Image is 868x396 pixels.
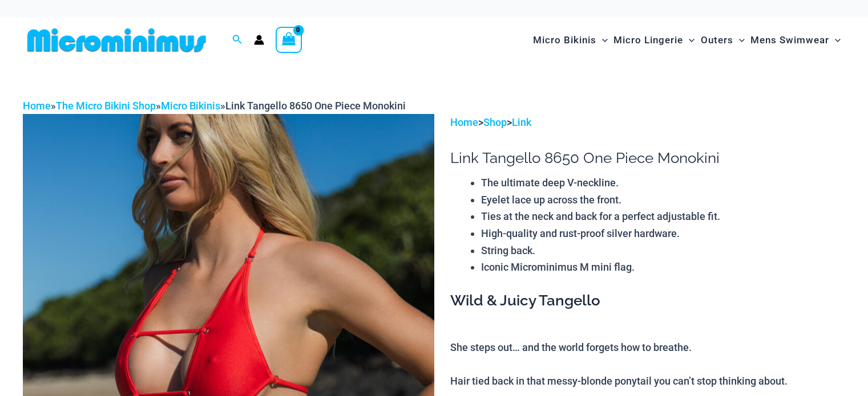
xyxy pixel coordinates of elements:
[56,100,156,112] a: The Micro Bikini Shop
[450,116,478,128] a: Home
[530,23,611,58] a: Micro BikinisMenu ToggleMenu Toggle
[533,26,596,55] span: Micro Bikinis
[829,26,841,55] span: Menu Toggle
[748,23,843,58] a: Mens SwimwearMenu ToggleMenu Toggle
[232,33,243,47] a: Search icon link
[613,26,683,55] span: Micro Lingerie
[733,26,745,55] span: Menu Toggle
[254,35,264,45] a: Account icon link
[450,114,845,131] p: > >
[276,27,302,53] a: View Shopping Cart, empty
[483,116,507,128] a: Shop
[481,225,845,242] li: High-quality and rust-proof silver hardware.
[683,26,695,55] span: Menu Toggle
[481,208,845,225] li: Ties at the neck and back for a perfect adjustable fit.
[450,291,845,311] h3: Wild & Juicy Tangello
[481,191,845,209] li: Eyelet lace up across the front.
[450,149,845,167] h1: Link Tangello 8650 One Piece Monokini
[23,100,51,112] a: Home
[528,21,845,59] nav: Site Navigation
[698,23,748,58] a: OutersMenu ToggleMenu Toggle
[596,26,608,55] span: Menu Toggle
[701,26,733,55] span: Outers
[225,100,406,112] span: Link Tangello 8650 One Piece Monokini
[750,26,829,55] span: Mens Swimwear
[512,116,531,128] a: Link
[161,100,220,112] a: Micro Bikinis
[23,27,211,53] img: MM SHOP LOGO FLAT
[481,174,845,191] li: The ultimate deep V-neckline.
[611,23,697,58] a: Micro LingerieMenu ToggleMenu Toggle
[481,242,845,259] li: String back.
[481,259,845,276] li: Iconic Microminimus M mini flag.
[23,100,406,112] span: » » »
